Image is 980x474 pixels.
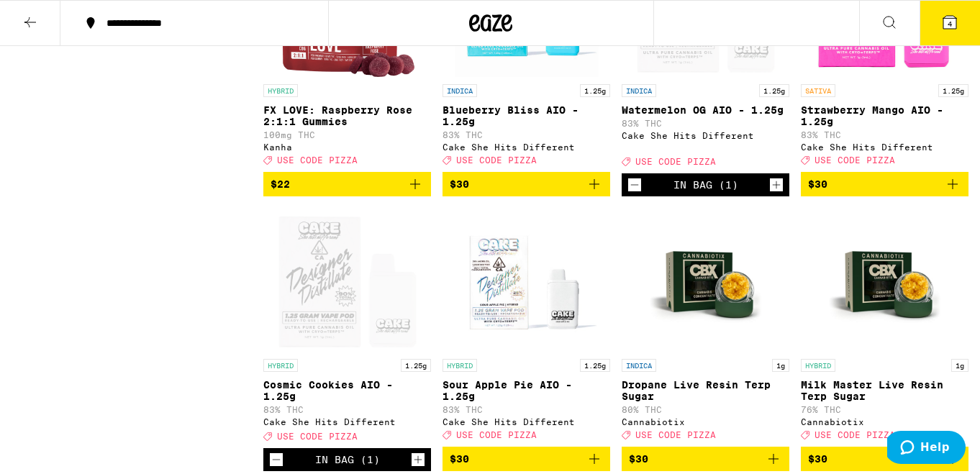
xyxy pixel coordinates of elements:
span: USE CODE PIZZA [277,432,358,441]
span: USE CODE PIZZA [815,430,895,439]
div: Cannabiotix [801,417,968,427]
p: HYBRID [263,359,298,372]
div: Cannabiotix [622,417,789,427]
span: $30 [450,178,469,190]
p: HYBRID [801,359,835,372]
button: Add to bag [622,447,789,471]
button: Add to bag [801,172,968,196]
p: HYBRID [263,84,298,97]
p: Blueberry Bliss AIO - 1.25g [443,104,610,127]
p: 83% THC [801,130,968,140]
div: Cake She Hits Different [443,417,610,427]
span: USE CODE PIZZA [456,155,537,165]
div: In Bag (1) [673,179,738,191]
p: 1g [951,359,968,372]
span: $30 [450,453,469,465]
a: Open page for Milk Master Live Resin Terp Sugar from Cannabiotix [801,208,968,447]
p: 1.25g [759,84,789,97]
span: USE CODE PIZZA [277,155,358,165]
p: INDICA [622,84,656,97]
p: Milk Master Live Resin Terp Sugar [801,379,968,402]
button: Decrement [269,452,283,467]
p: HYBRID [443,359,477,372]
button: Decrement [627,178,642,192]
span: $30 [629,453,648,465]
p: FX LOVE: Raspberry Rose 2:1:1 Gummies [263,104,431,127]
button: Increment [769,178,784,192]
p: 1.25g [938,84,968,97]
span: USE CODE PIZZA [456,430,537,439]
a: Open page for Dropane Live Resin Terp Sugar from Cannabiotix [622,208,789,447]
p: Cosmic Cookies AIO - 1.25g [263,379,431,402]
span: 4 [948,19,952,28]
div: Cake She Hits Different [443,142,610,152]
img: Cannabiotix - Dropane Live Resin Terp Sugar [634,208,778,352]
p: 80% THC [622,405,789,414]
a: Open page for Cosmic Cookies AIO - 1.25g from Cake She Hits Different [263,208,431,448]
div: In Bag (1) [315,454,380,465]
button: Add to bag [801,447,968,471]
p: 100mg THC [263,130,431,140]
p: 83% THC [263,405,431,414]
div: Cake She Hits Different [801,142,968,152]
p: INDICA [443,84,477,97]
p: 76% THC [801,405,968,414]
button: Add to bag [443,447,610,471]
p: 1.25g [580,359,610,372]
img: Cake She Hits Different - Sour Apple Pie AIO - 1.25g [455,208,599,352]
div: Kanha [263,142,431,152]
span: USE CODE PIZZA [815,155,895,165]
button: Increment [411,452,425,467]
div: Cake She Hits Different [622,131,789,140]
p: 1.25g [401,359,431,372]
p: SATIVA [801,84,835,97]
span: $30 [808,178,827,190]
p: 83% THC [622,119,789,128]
p: Sour Apple Pie AIO - 1.25g [443,379,610,402]
button: Add to bag [263,172,431,196]
img: Cannabiotix - Milk Master Live Resin Terp Sugar [813,208,957,352]
p: Dropane Live Resin Terp Sugar [622,379,789,402]
p: Strawberry Mango AIO - 1.25g [801,104,968,127]
p: Watermelon OG AIO - 1.25g [622,104,789,116]
iframe: Opens a widget where you can find more information [887,431,966,467]
a: Open page for Sour Apple Pie AIO - 1.25g from Cake She Hits Different [443,208,610,447]
p: 1g [772,359,789,372]
span: $30 [808,453,827,465]
span: $22 [271,178,290,190]
span: USE CODE PIZZA [635,430,716,439]
p: 83% THC [443,130,610,140]
button: 4 [920,1,980,45]
div: Cake She Hits Different [263,417,431,427]
p: INDICA [622,359,656,372]
p: 83% THC [443,405,610,414]
button: Add to bag [443,172,610,196]
p: 1.25g [580,84,610,97]
span: USE CODE PIZZA [635,157,716,166]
